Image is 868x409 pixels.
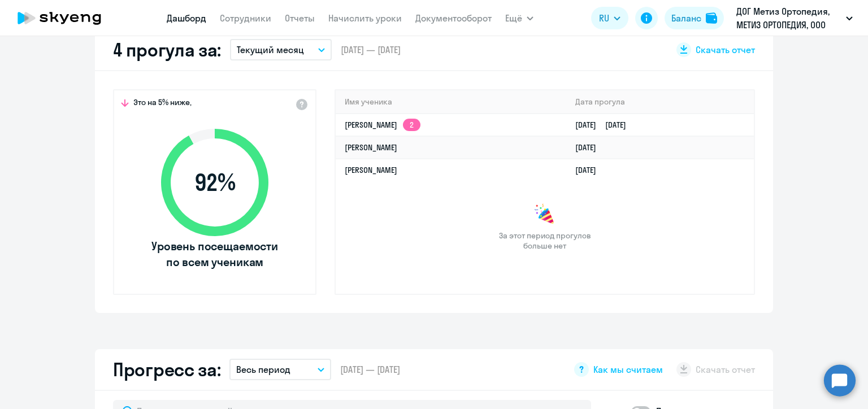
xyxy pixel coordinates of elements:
a: [DATE] [575,142,605,153]
p: Весь период [236,363,290,376]
button: RU [591,7,628,29]
img: congrats [533,203,556,226]
span: Уровень посещаемости по всем ученикам [150,238,280,270]
a: [PERSON_NAME]2 [345,120,420,130]
span: RU [599,11,609,25]
button: Весь период [229,359,331,380]
img: balance [706,12,717,24]
a: Отчеты [285,12,315,24]
button: Текущий месяц [230,39,332,60]
a: [DATE] [575,165,605,175]
button: ДОГ Метиз Ортопедия, МЕТИЗ ОРТОПЕДИЯ, ООО [731,5,858,32]
span: [DATE] — [DATE] [340,363,400,376]
button: Ещё [505,7,533,29]
span: За этот период прогулов больше нет [497,230,592,251]
h2: 4 прогула за: [113,38,221,61]
span: 92 % [150,169,280,196]
th: Дата прогула [566,90,754,114]
a: Документооборот [415,12,492,24]
button: Балансbalance [665,7,724,29]
span: Как мы считаем [593,363,663,376]
th: Имя ученика [336,90,566,114]
span: Скачать отчет [696,43,755,56]
a: [DATE][DATE] [575,120,635,130]
app-skyeng-badge: 2 [403,119,420,131]
span: [DATE] — [DATE] [341,43,401,56]
h2: Прогресс за: [113,358,220,381]
a: Дашборд [167,12,206,24]
div: Баланс [671,11,701,25]
a: [PERSON_NAME] [345,165,397,175]
span: Ещё [505,11,522,25]
p: Текущий месяц [237,43,304,56]
p: ДОГ Метиз Ортопедия, МЕТИЗ ОРТОПЕДИЯ, ООО [736,5,841,32]
span: Это на 5% ниже, [133,97,192,111]
a: Сотрудники [220,12,271,24]
a: [PERSON_NAME] [345,142,397,153]
a: Начислить уроки [328,12,402,24]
